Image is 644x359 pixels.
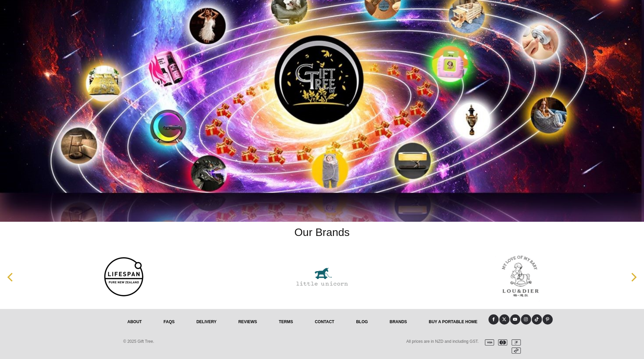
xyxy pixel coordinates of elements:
[509,348,521,354] img: afterpay.svg
[304,314,345,329] a: Contact
[379,314,418,329] a: Brands
[532,314,542,325] a: Tiktok
[288,251,356,302] img: Little Unicorn
[406,339,479,344] span: All prices are in NZD and including GST.
[499,314,509,325] a: X (Twitter)
[626,270,641,285] button: Next
[186,314,228,329] a: delivery
[345,314,379,329] a: Blog
[123,339,154,344] span: © 2025 Gift Tree.
[3,270,18,285] button: Previous
[509,339,521,345] img: paypal.svg
[543,314,553,325] a: Pinterest
[418,314,488,329] a: Buy a Portable Home
[488,314,499,325] a: Facebook
[90,251,158,302] img: Lifespan
[486,251,554,302] img: Lou & Dier
[495,339,507,345] img: mastercard.svg
[268,314,304,329] a: Terms
[117,314,153,329] a: About
[521,314,531,325] a: Instagram
[510,314,520,325] a: Youtube
[482,339,494,345] img: visa.svg
[228,314,268,329] a: reviews
[153,314,186,329] a: FAQs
